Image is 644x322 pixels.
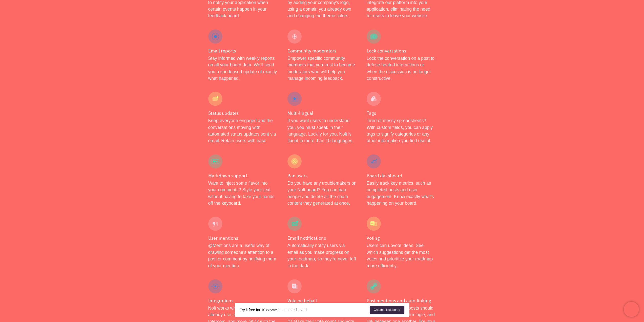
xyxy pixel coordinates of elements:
iframe: Chatra live chat [624,302,639,317]
p: Tired of messy spreadsheets? With custom fields, you can apply tags to signify categories or any ... [367,117,436,144]
p: Lock the conversation on a post to defuse heated interactions or when the discussion is no longer... [367,55,436,82]
h4: Multi-lingual [287,110,357,116]
h4: Integrations [208,297,277,304]
p: Keep everyone engaged and the conversations moving with automated status updates sent via email. ... [208,117,277,144]
a: Create a Nolt board [370,306,404,314]
h4: Tags [367,110,436,116]
h4: Voting [367,235,436,241]
p: Want to inject some flavor into your comments? Style your text without having to take your hands ... [208,180,277,207]
h4: Community moderators [287,48,357,54]
p: Do you have any troublemakers on your Nolt board? You can ban people and delete all the spam cont... [287,180,357,207]
p: Stay informed with weekly reports on all your board data. We’ll send you a condensed update of ex... [208,55,277,82]
div: without a credit card [240,307,370,312]
h4: Post mentions and auto-linking [367,297,436,304]
strong: Try it free for 10 days [240,308,274,312]
p: If you want users to understand you, you must speak in their language. Luckily for you, Nolt is f... [287,117,357,144]
p: Empower specific community members that you trust to become moderators who will help you manage i... [287,55,357,82]
h4: Ban users [287,173,357,179]
h4: Vote on behalf [287,297,357,304]
h4: Markdown support [208,173,277,179]
h4: Email notifications [287,235,357,241]
p: @Mentions are a useful way of drawing someone's attention to a post or comment by notifying them ... [208,242,277,269]
p: Automatically notify users via email as you make progress on your roadmap, so they're never left ... [287,242,357,269]
p: Easily track key metrics, such as completed posts and user engagement. Know exactly what's happen... [367,180,436,207]
h4: Lock conversations [367,48,436,54]
p: Users can upvote ideas. See which suggestions get the most votes and prioritize your roadmap more... [367,242,436,269]
h4: Board dashboard [367,173,436,179]
h4: Status updates [208,110,277,116]
h4: User mentions [208,235,277,241]
h4: Email reports [208,48,277,54]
